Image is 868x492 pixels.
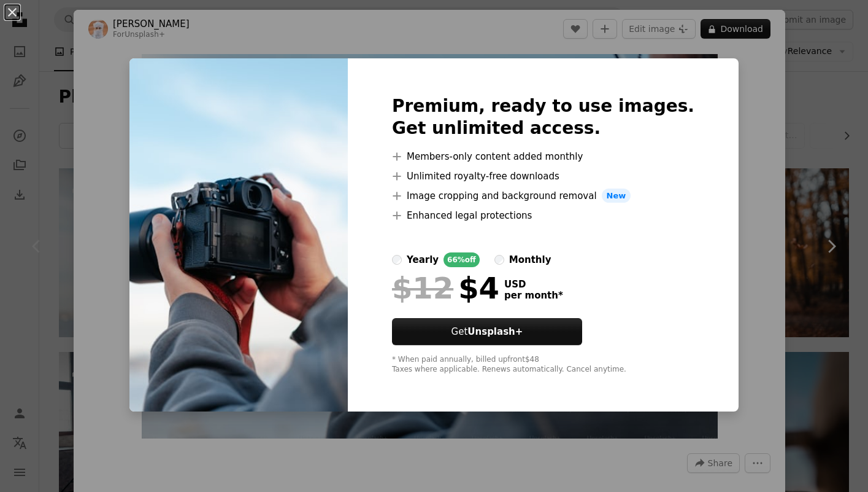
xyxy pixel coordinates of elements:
[392,189,694,203] li: Image cropping and background removal
[392,255,402,265] input: yearly66%off
[392,355,694,375] div: * When paid annually, billed upfront $48 Taxes where applicable. Renews automatically. Cancel any...
[602,189,631,203] span: New
[392,272,453,304] span: $12
[509,252,551,267] div: monthly
[467,326,523,337] strong: Unsplash+
[494,255,504,265] input: monthly
[504,279,563,290] span: USD
[392,272,499,304] div: $4
[392,318,582,345] button: GetUnsplash+
[392,208,694,223] li: Enhanced legal protections
[392,169,694,184] li: Unlimited royalty-free downloads
[392,149,694,164] li: Members-only content added monthly
[504,290,563,301] span: per month *
[407,252,439,267] div: yearly
[392,95,694,139] h2: Premium, ready to use images. Get unlimited access.
[129,58,348,412] img: premium_photo-1674389991678-0836ca77c7f7
[444,252,480,267] div: 66% off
